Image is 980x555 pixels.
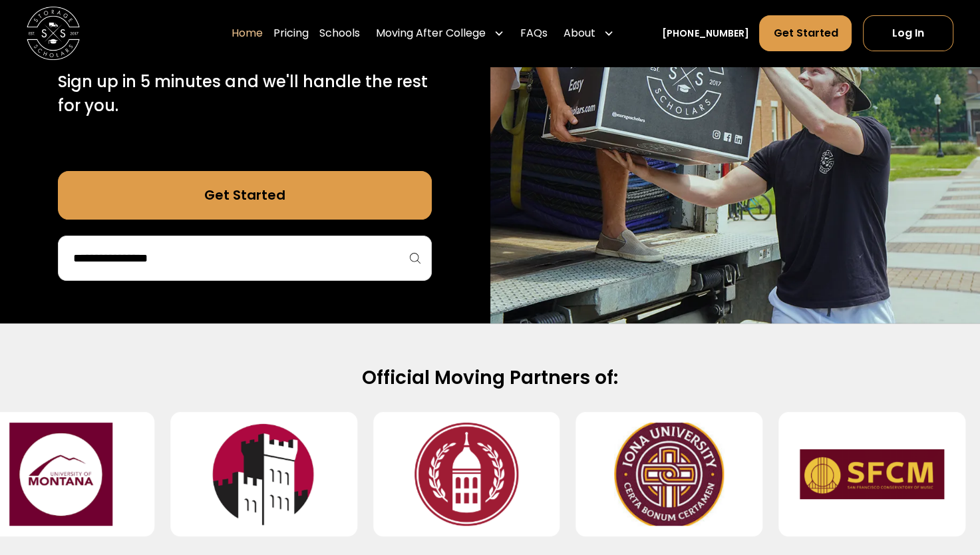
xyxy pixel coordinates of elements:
p: Sign up in 5 minutes and we'll handle the rest for you. [58,70,432,118]
div: Moving After College [376,25,486,41]
div: About [558,15,619,52]
div: Moving After College [371,15,510,52]
a: Home [232,15,263,52]
a: home [27,7,80,60]
a: Get Started [759,15,852,51]
img: Storage Scholars main logo [27,7,80,60]
h2: Official Moving Partners of: [63,366,917,391]
a: Log In [863,15,953,51]
img: Southern Virginia University [395,423,539,526]
a: Schools [319,15,360,52]
div: About [564,25,595,41]
img: Iona University [597,423,742,526]
a: FAQs [520,15,548,52]
a: [PHONE_NUMBER] [662,27,748,41]
img: San Francisco Conservatory of Music [800,423,945,526]
a: Pricing [273,15,309,52]
img: Manhattanville University [192,423,336,526]
a: Get Started [58,171,432,219]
